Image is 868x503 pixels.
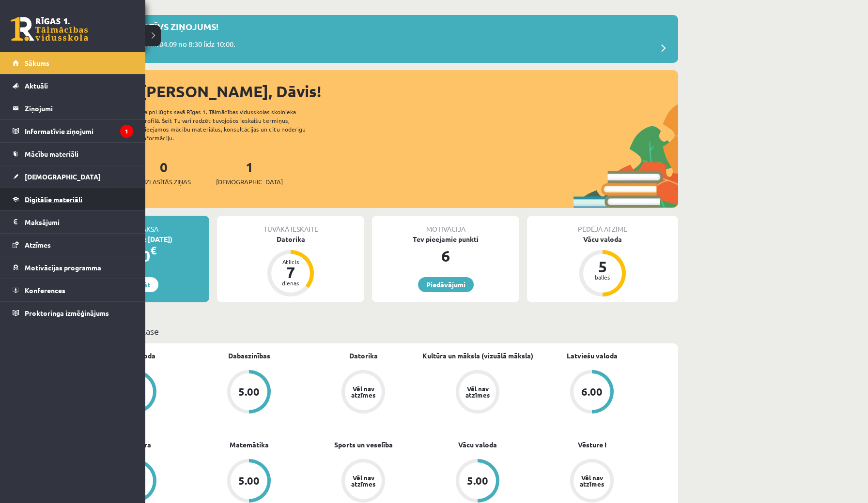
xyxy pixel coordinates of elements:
[216,158,283,187] a: 1[DEMOGRAPHIC_DATA]
[25,120,133,142] legend: Informatīvie ziņojumi
[306,370,420,415] a: Vēl nav atzīmes
[276,265,305,280] div: 7
[581,386,603,397] div: 6.00
[13,120,133,142] a: Informatīvie ziņojumi1
[13,188,133,210] a: Digitālie materiāli
[422,351,533,361] a: Kultūra un māksla (vizuālā māksla)
[217,234,364,298] a: Datorika Atlicis 7 dienas
[276,280,305,286] div: dienas
[350,385,377,398] div: Vēl nav atzīmes
[137,158,191,187] a: 0Neizlasītās ziņas
[13,256,133,279] a: Motivācijas programma
[588,274,617,280] div: balles
[467,475,488,486] div: 5.00
[25,309,109,317] span: Proktoringa izmēģinājums
[230,440,269,450] a: Matemātika
[25,81,48,90] span: Aktuāli
[137,177,191,187] span: Neizlasītās ziņas
[25,263,101,272] span: Motivācijas programma
[25,211,133,233] legend: Maksājumi
[63,20,673,58] a: Jauns informatīvs ziņojums! eSkolas tehniskie uzlabojumi 04.09 no 8:30 līdz 10:00.
[25,286,65,295] span: Konferences
[238,386,260,397] div: 5.00
[25,149,78,158] span: Mācību materiāli
[120,125,133,138] i: 1
[527,234,678,244] div: Vācu valoda
[527,234,678,298] a: Vācu valoda 5 balles
[458,440,497,450] a: Vācu valoda
[567,351,618,361] a: Latviešu valoda
[77,20,218,33] p: Jauns informatīvs ziņojums!
[372,216,519,234] div: Motivācija
[13,279,133,301] a: Konferences
[216,177,283,187] span: [DEMOGRAPHIC_DATA]
[420,370,535,415] a: Vēl nav atzīmes
[535,370,649,415] a: 6.00
[13,211,133,233] a: Maksājumi
[527,216,678,234] div: Pēdējā atzīme
[13,143,133,165] a: Mācību materiāli
[25,195,82,204] span: Digitālie materiāli
[13,165,133,188] a: [DEMOGRAPHIC_DATA]
[578,440,606,450] a: Vēsture I
[13,302,133,324] a: Proktoringa izmēģinājums
[13,74,133,97] a: Aktuāli
[25,172,101,181] span: [DEMOGRAPHIC_DATA]
[228,351,270,361] a: Dabaszinības
[578,474,605,487] div: Vēl nav atzīmes
[588,259,617,274] div: 5
[150,243,156,257] span: €
[13,52,133,74] a: Sākums
[62,325,674,338] p: Mācību plāns 10.b2 klase
[217,216,364,234] div: Tuvākā ieskaite
[372,234,519,244] div: Tev pieejamie punkti
[464,385,491,398] div: Vēl nav atzīmes
[25,240,51,249] span: Atzīmes
[140,80,678,103] div: [PERSON_NAME], Dāvis!
[334,440,393,450] a: Sports un veselība
[11,17,88,41] a: Rīgas 1. Tālmācības vidusskola
[13,97,133,119] a: Ziņojumi
[217,234,364,244] div: Datorika
[141,107,323,142] div: Laipni lūgts savā Rīgas 1. Tālmācības vidusskolas skolnieka profilā. Šeit Tu vari redzēt tuvojošo...
[25,59,49,67] span: Sākums
[25,97,133,119] legend: Ziņojumi
[418,277,474,292] a: Piedāvājumi
[372,244,519,267] div: 6
[350,474,377,487] div: Vēl nav atzīmes
[349,351,378,361] a: Datorika
[276,259,305,265] div: Atlicis
[192,370,306,415] a: 5.00
[238,475,260,486] div: 5.00
[13,234,133,256] a: Atzīmes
